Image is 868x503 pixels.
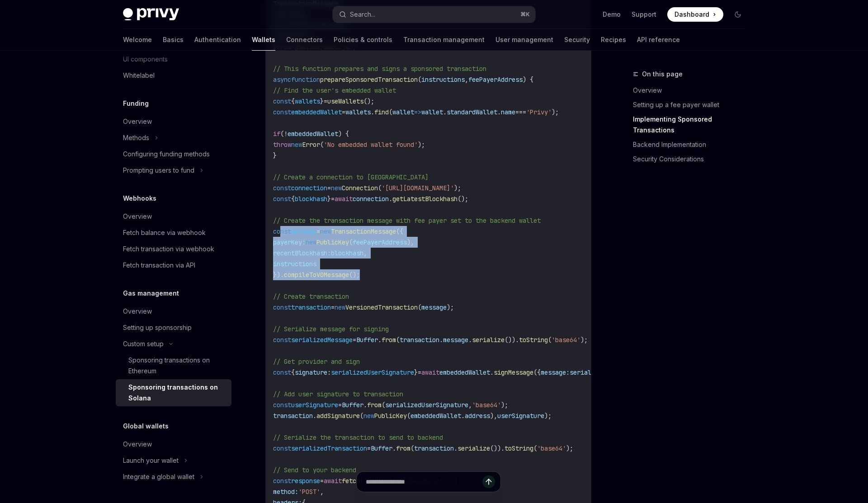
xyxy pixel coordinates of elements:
[320,141,324,149] span: (
[414,108,421,116] span: =>
[291,75,320,84] span: function
[291,227,316,235] span: message
[418,75,421,84] span: (
[313,412,316,420] span: .
[331,227,396,235] span: TransactionMessage
[291,303,331,311] span: transaction
[123,306,152,317] div: Overview
[116,208,231,225] a: Overview
[356,336,378,344] span: Buffer
[465,75,468,84] span: ,
[331,249,363,257] span: blockhash
[385,401,468,409] span: serializedUserSignature
[447,303,454,311] span: );
[497,108,501,116] span: .
[421,303,447,311] span: message
[284,271,349,279] span: compileToV0Message
[342,401,363,409] span: Buffer
[291,195,295,203] span: {
[465,412,490,420] span: address
[123,165,194,176] div: Prompting users to fund
[273,97,291,105] span: const
[273,303,291,311] span: const
[418,368,421,376] span: =
[495,29,553,51] a: User management
[443,108,447,116] span: .
[367,401,382,409] span: from
[515,108,526,116] span: ===
[349,271,360,279] span: ();
[403,29,485,51] a: Transaction management
[667,7,723,22] a: Dashboard
[501,401,508,409] span: );
[273,130,280,138] span: if
[552,108,559,116] span: );
[374,108,389,116] span: find
[458,195,468,203] span: ();
[520,11,530,18] span: ⌘ K
[123,193,156,204] h5: Webhooks
[552,336,580,344] span: 'base64'
[396,336,400,344] span: (
[123,455,179,466] div: Launch your wallet
[396,444,410,452] span: from
[324,97,327,105] span: =
[367,444,371,452] span: =
[566,444,573,452] span: );
[633,98,752,112] a: Setting up a fee payer wallet
[342,108,345,116] span: =
[295,368,327,376] span: signature
[123,244,214,254] div: Fetch transaction via webhook
[295,195,327,203] span: blockhash
[472,336,505,344] span: serialize
[350,9,375,20] div: Search...
[327,368,331,376] span: :
[123,439,152,450] div: Overview
[472,401,501,409] span: 'base64'
[116,146,231,162] a: Configuring funding methods
[490,444,505,452] span: ()).
[633,112,752,137] a: Implementing Sponsored Transactions
[123,338,164,349] div: Custom setup
[273,390,403,398] span: // Add user signature to transaction
[633,83,752,98] a: Overview
[291,141,302,149] span: new
[334,29,392,51] a: Policies & controls
[291,401,338,409] span: userSignature
[601,29,626,51] a: Recipes
[316,227,320,235] span: =
[320,75,418,84] span: prepareSponsoredTransaction
[533,444,537,452] span: (
[570,368,631,376] span: serializedMessage
[273,249,331,257] span: recentBlockhash:
[273,195,291,203] span: const
[731,7,745,22] button: Toggle dark mode
[128,382,226,404] div: Sponsoring transactions on Solana
[382,336,396,344] span: from
[123,98,149,109] h5: Funding
[338,401,342,409] span: =
[335,303,345,311] span: new
[505,336,519,344] span: ()).
[273,292,349,301] span: // Create transaction
[490,412,497,420] span: ),
[273,466,356,474] span: // Send to your backend
[675,10,709,19] span: Dashboard
[345,303,418,311] span: VersionedTransaction
[123,471,194,482] div: Integrate a global wallet
[291,97,295,105] span: {
[374,412,407,420] span: PublicKey
[418,141,425,149] span: );
[461,412,465,420] span: .
[633,137,752,152] a: Backend Implementation
[273,227,291,235] span: const
[447,108,497,116] span: standardWallet
[541,368,570,376] span: message:
[123,211,152,222] div: Overview
[389,195,392,203] span: .
[410,412,461,420] span: embeddedWallet
[123,227,206,238] div: Fetch balance via webhook
[400,336,439,344] span: transaction
[603,10,621,19] a: Demo
[439,336,443,344] span: .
